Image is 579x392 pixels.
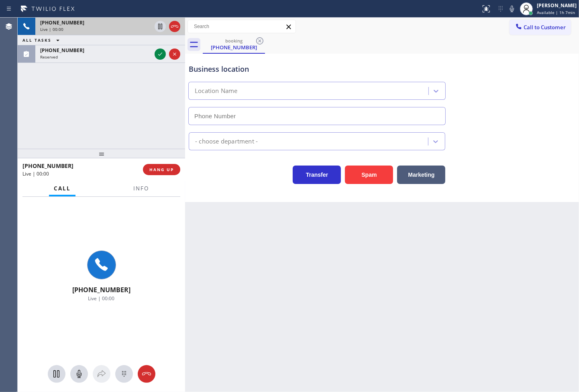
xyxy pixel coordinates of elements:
[138,365,155,383] button: Hang up
[510,20,571,35] button: Call to Customer
[397,166,445,184] button: Marketing
[189,64,445,75] div: Business location
[195,137,258,146] div: - choose department -
[93,365,110,383] button: Open directory
[188,107,446,125] input: Phone Number
[143,164,180,175] button: HANG UP
[149,167,174,172] span: HANG UP
[22,37,51,43] span: ALL TASKS
[537,2,577,9] div: [PERSON_NAME]
[40,26,63,32] span: Live | 00:00
[40,47,84,54] span: [PHONE_NUMBER]
[204,38,264,44] div: booking
[22,162,73,170] span: [PHONE_NUMBER]
[188,20,296,33] input: Search
[70,365,88,383] button: Mute
[40,19,84,26] span: [PHONE_NUMBER]
[48,365,65,383] button: Hold Customer
[345,166,393,184] button: Spam
[204,36,264,53] div: (201) 527-9885
[195,87,238,96] div: Location Name
[49,181,75,196] button: Call
[506,3,518,14] button: Mute
[128,181,154,196] button: Info
[155,21,166,32] button: Hold Customer
[155,48,166,60] button: Accept
[72,285,130,294] span: [PHONE_NUMBER]
[293,166,341,184] button: Transfer
[115,365,133,383] button: Open dialpad
[169,48,180,60] button: Reject
[54,185,71,192] span: Call
[22,170,49,177] span: Live | 00:00
[169,21,180,32] button: Hang up
[40,54,58,60] span: Reserved
[537,10,575,15] span: Available | 1h 7min
[524,24,566,31] span: Call to Customer
[133,185,149,192] span: Info
[18,35,67,45] button: ALL TASKS
[204,44,264,51] div: [PHONE_NUMBER]
[88,295,115,302] span: Live | 00:00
